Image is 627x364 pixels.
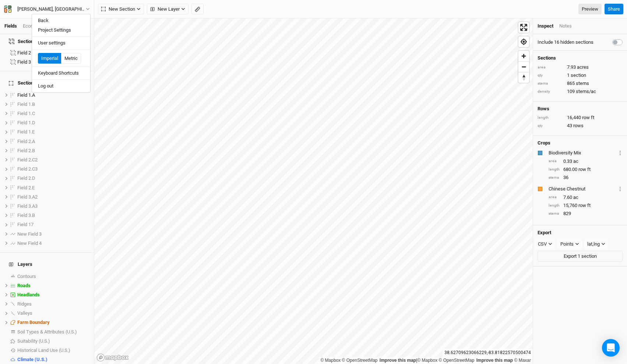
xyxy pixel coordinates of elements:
span: Field 2.B [17,148,35,153]
div: Notes [559,23,572,29]
button: Log out [32,81,90,91]
div: Field 1.E [17,129,89,135]
h4: Sections [538,55,623,61]
button: Imperial [38,53,61,64]
div: 1 [538,72,623,79]
a: Preview [578,4,602,15]
a: Mapbox [417,358,437,363]
span: Soil Types & Attributes (U.S.) [17,329,77,335]
div: Points [560,240,574,248]
div: length [538,115,563,121]
div: length [549,203,560,208]
span: row ft [578,166,591,173]
span: Roads [17,283,31,288]
button: Reset bearing to north [518,72,529,83]
span: Field 1.D [17,120,35,125]
span: Field 1.E [17,129,35,135]
div: 829 [549,210,623,217]
div: length [549,167,560,172]
div: Contours [17,274,89,279]
div: Climate (U.S.) [17,357,89,363]
a: OpenStreetMap [439,358,475,363]
div: Field 1.A [17,92,89,98]
span: Field 1.C [17,111,35,116]
div: Headlands [17,292,89,298]
a: Improve this map [380,358,416,363]
span: Field 2.E [17,185,35,190]
button: Metric [61,53,81,64]
div: Ridges [17,301,89,307]
div: Field 2.B [17,148,89,154]
button: Shortcut: M [191,4,204,15]
div: Field 2.D [17,175,89,181]
a: Mapbox [320,358,341,363]
span: Field 2.A [17,139,35,144]
div: Field 3.A2 [17,194,89,200]
span: Field 17 [17,222,34,227]
span: Suitability (U.S.) [17,338,50,344]
span: Field 1.A [17,92,35,98]
span: New Layer [150,6,180,13]
span: rows [573,122,584,129]
div: 38.62709623066229 , -83.81822570500474 [443,349,533,357]
div: 7.93 [538,64,623,71]
span: New Field 3 [17,231,42,237]
div: qty [538,123,563,129]
span: Field 1.B [17,101,35,107]
button: CSV [535,239,556,250]
div: stems [549,211,560,217]
button: lat,lng [584,239,609,250]
div: Farm Boundary [17,320,89,325]
div: stems [538,81,563,86]
span: Farm Boundary [17,320,50,325]
div: Field 2 (a-e) [17,50,89,56]
span: acres [577,64,589,71]
div: Open Intercom Messenger [602,339,620,357]
div: lat,lng [587,240,600,248]
div: [PERSON_NAME], [GEOGRAPHIC_DATA] - Spring '22 - Original [17,6,86,13]
div: 865 [538,80,623,87]
div: 36 [549,174,623,181]
div: area [549,195,560,200]
div: Field 2.C2 [17,157,89,163]
div: Section Groups [9,39,50,44]
div: Field 17 [17,222,89,228]
div: 16,440 [538,114,623,121]
a: Maxar [514,358,531,363]
span: Zoom out [518,62,529,72]
a: OpenStreetMap [342,358,378,363]
div: Field 3 (a-b) [17,59,89,65]
div: Field 2.E [17,185,89,191]
span: Sections [9,80,36,86]
div: stems [549,175,560,181]
div: K.Hill, KY - Spring '22 - Original [17,6,86,13]
div: Valleys [17,310,89,316]
button: Zoom out [518,61,529,72]
span: Zoom in [518,51,529,61]
span: New Section [101,6,135,13]
span: Contours [17,274,36,279]
div: CSV [538,240,547,248]
span: Field 2.C3 [17,166,38,172]
div: Chinese Chestnut [549,186,616,192]
button: Crop Usage [618,185,623,193]
span: stems [576,80,589,87]
span: New Field 4 [17,240,42,246]
span: Field 2.C2 [17,157,38,163]
div: Biodiversity Mix [549,150,616,156]
div: Field 2.A [17,139,89,144]
h4: Export [538,230,623,236]
button: Enter fullscreen [518,22,529,33]
div: Field 1.C [17,111,89,117]
span: ac [573,194,578,201]
button: Back [32,16,90,25]
div: Suitability (U.S.) [17,338,89,344]
div: 109 [538,88,623,95]
button: [PERSON_NAME], [GEOGRAPHIC_DATA] - Spring '22 - Original [4,5,90,13]
div: area [538,65,563,70]
a: Mapbox logo [96,353,129,362]
div: Inspect [538,23,553,29]
div: Field 1.D [17,120,89,126]
span: section [571,72,586,79]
